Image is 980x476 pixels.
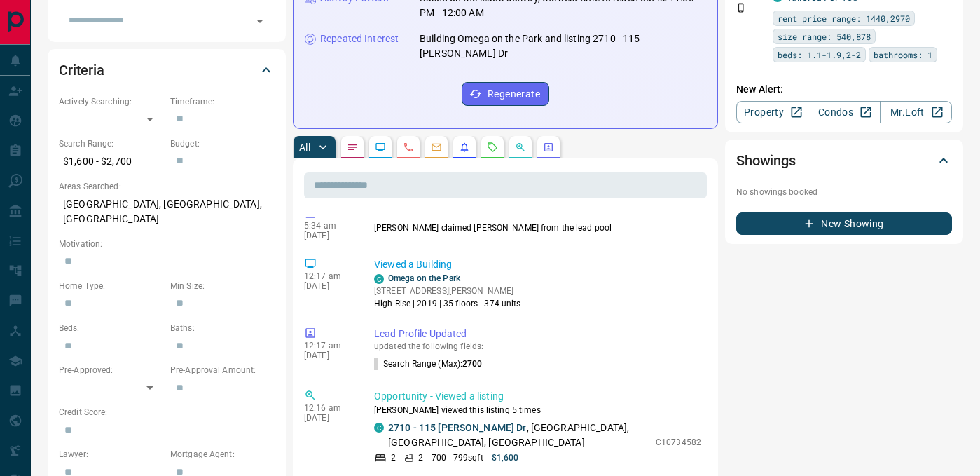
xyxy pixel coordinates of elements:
[736,212,952,235] button: New Showing
[59,180,275,193] p: Areas Searched:
[170,448,275,461] p: Mortgage Agent:
[304,221,353,231] p: 5:34 am
[736,149,796,172] h2: Showings
[388,273,460,283] a: Omega on the Park
[374,404,701,416] p: [PERSON_NAME] viewed this listing 5 times
[304,281,353,291] p: [DATE]
[304,413,353,423] p: [DATE]
[492,451,519,464] p: $1,600
[736,82,952,97] p: New Alert:
[59,406,275,419] p: Credit Score:
[778,29,871,43] span: size range: 540,878
[388,422,527,433] a: 2710 - 115 [PERSON_NAME] Dr
[374,222,701,234] p: [PERSON_NAME] claimed [PERSON_NAME] from the lead pool
[432,451,483,464] p: 700 - 799 sqft
[170,95,275,108] p: Timeframe:
[304,271,353,281] p: 12:17 am
[170,137,275,150] p: Budget:
[59,95,163,108] p: Actively Searching:
[250,11,270,31] button: Open
[59,137,163,150] p: Search Range:
[515,142,526,153] svg: Opportunities
[59,364,163,376] p: Pre-Approved:
[59,59,104,81] h2: Criteria
[374,297,521,310] p: High-Rise | 2019 | 35 floors | 374 units
[374,341,701,351] p: updated the following fields:
[418,451,423,464] p: 2
[299,142,310,152] p: All
[656,436,701,449] p: C10734582
[374,274,384,284] div: condos.ca
[462,359,482,369] span: 2700
[880,101,952,123] a: Mr.Loft
[431,142,442,153] svg: Emails
[170,280,275,292] p: Min Size:
[375,142,386,153] svg: Lead Browsing Activity
[459,142,470,153] svg: Listing Alerts
[59,193,275,231] p: [GEOGRAPHIC_DATA], [GEOGRAPHIC_DATA], [GEOGRAPHIC_DATA]
[736,3,746,13] svg: Push Notification Only
[874,48,932,62] span: bathrooms: 1
[736,101,808,123] a: Property
[304,341,353,351] p: 12:17 am
[736,186,952,198] p: No showings booked
[59,322,163,334] p: Beds:
[778,48,861,62] span: beds: 1.1-1.9,2-2
[304,351,353,360] p: [DATE]
[59,448,163,461] p: Lawyer:
[304,403,353,413] p: 12:16 am
[391,451,396,464] p: 2
[403,142,414,153] svg: Calls
[374,389,701,404] p: Opportunity - Viewed a listing
[487,142,498,153] svg: Requests
[374,423,384,433] div: condos.ca
[374,358,483,370] p: Search Range (Max) :
[170,364,275,376] p: Pre-Approval Amount:
[170,322,275,334] p: Baths:
[543,142,554,153] svg: Agent Actions
[420,32,706,61] p: Building Omega on the Park and listing 2710 - 115 [PERSON_NAME] Dr
[304,231,353,240] p: [DATE]
[388,421,649,450] p: , [GEOGRAPHIC_DATA], [GEOGRAPHIC_DATA], [GEOGRAPHIC_DATA]
[59,150,163,173] p: $1,600 - $2,700
[59,238,275,250] p: Motivation:
[59,280,163,292] p: Home Type:
[59,53,275,87] div: Criteria
[374,285,521,297] p: [STREET_ADDRESS][PERSON_NAME]
[347,142,358,153] svg: Notes
[374,257,701,272] p: Viewed a Building
[808,101,880,123] a: Condos
[320,32,399,46] p: Repeated Interest
[736,144,952,177] div: Showings
[778,11,910,25] span: rent price range: 1440,2970
[462,82,549,106] button: Regenerate
[374,327,701,341] p: Lead Profile Updated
